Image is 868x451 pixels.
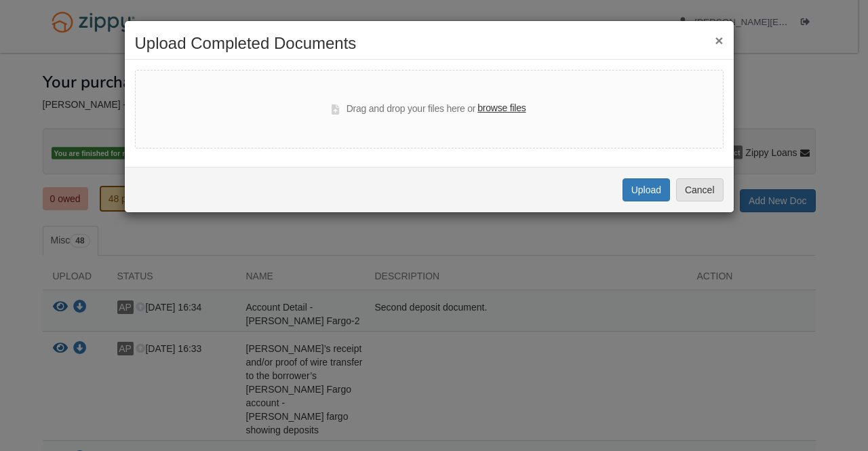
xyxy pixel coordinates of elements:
label: browse files [477,101,526,116]
button: Cancel [676,178,724,201]
div: Drag and drop your files here or [332,101,526,117]
button: × [715,33,723,47]
button: Upload [623,178,670,201]
h2: Upload Completed Documents [135,35,724,52]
